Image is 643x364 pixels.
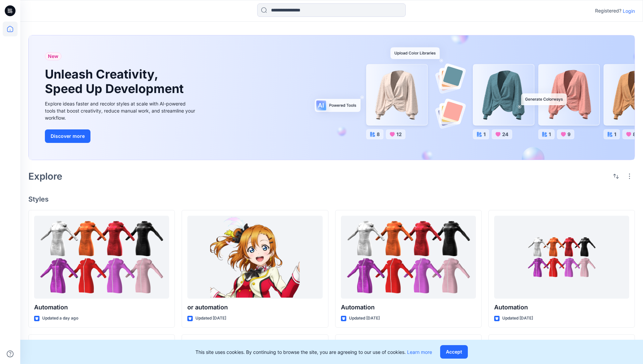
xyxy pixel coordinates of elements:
[187,216,322,299] a: or automation
[42,315,78,322] p: Updated a day ago
[45,129,90,143] button: Discover more
[34,303,169,312] p: Automation
[28,171,62,182] h2: Explore
[341,216,476,299] a: Automation
[45,129,197,143] a: Discover more
[48,52,58,60] span: New
[28,195,635,203] h4: Styles
[494,216,629,299] a: Automation
[407,349,432,355] a: Learn more
[45,67,187,96] h1: Unleash Creativity, Speed Up Development
[45,100,197,121] div: Explore ideas faster and recolor styles at scale with AI-powered tools that boost creativity, red...
[440,345,468,359] button: Accept
[494,303,629,312] p: Automation
[502,315,533,322] p: Updated [DATE]
[595,7,621,15] p: Registered?
[34,216,169,299] a: Automation
[187,303,322,312] p: or automation
[195,315,226,322] p: Updated [DATE]
[341,303,476,312] p: Automation
[349,315,380,322] p: Updated [DATE]
[195,348,432,356] p: This site uses cookies. By continuing to browse the site, you are agreeing to our use of cookies.
[623,7,635,14] p: Login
